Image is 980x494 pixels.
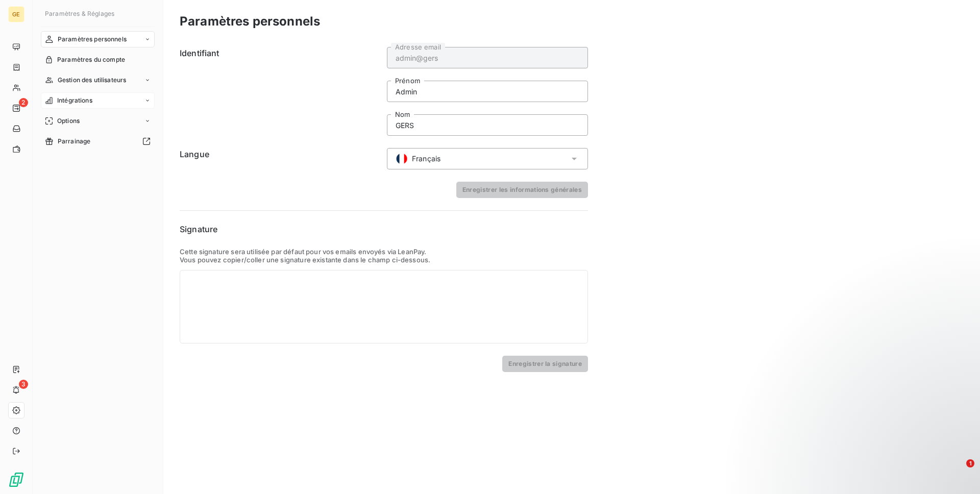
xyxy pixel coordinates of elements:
[45,10,114,17] span: Paramètres & Réglages
[180,12,320,31] h3: Paramètres personnels
[180,256,588,264] p: Vous pouvez copier/coller une signature existante dans le champ ci-dessous.
[456,182,588,198] button: Enregistrer les informations générales
[180,148,381,169] h6: Langue
[966,459,974,467] span: 1
[776,395,980,466] iframe: Intercom notifications message
[502,356,588,372] button: Enregistrer la signature
[58,137,91,146] span: Parrainage
[57,116,80,126] span: Options
[19,380,28,389] span: 3
[8,472,24,488] img: Logo LeanPay
[41,133,155,150] a: Parrainage
[8,6,24,22] div: GE
[180,223,588,235] h6: Signature
[58,76,127,85] span: Gestion des utilisateurs
[19,98,28,107] span: 2
[180,248,588,256] p: Cette signature sera utilisée par défaut pour vos emails envoyés via LeanPay.
[57,96,92,105] span: Intégrations
[387,114,588,136] input: placeholder
[180,47,381,136] h6: Identifiant
[57,55,125,64] span: Paramètres du compte
[41,52,155,68] a: Paramètres du compte
[58,35,127,44] span: Paramètres personnels
[387,47,588,68] input: placeholder
[412,154,440,164] span: Français
[387,81,588,102] input: placeholder
[945,459,970,484] iframe: Intercom live chat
